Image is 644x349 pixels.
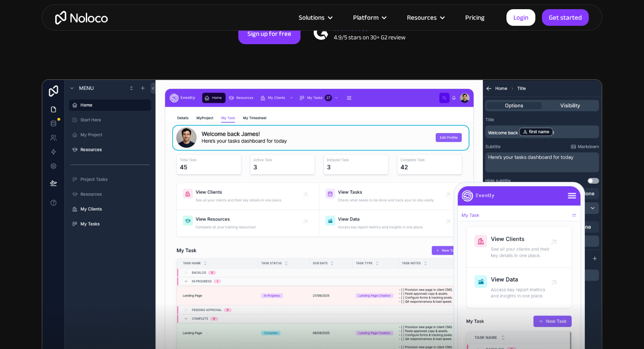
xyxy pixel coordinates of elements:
[542,9,589,26] a: Get started
[454,12,495,23] a: Pricing
[506,9,535,26] a: Login
[342,12,396,23] div: Platform
[353,12,379,23] div: Platform
[55,11,108,24] a: home
[299,12,325,23] div: Solutions
[396,12,454,23] div: Resources
[288,12,342,23] div: Solutions
[407,12,437,23] div: Resources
